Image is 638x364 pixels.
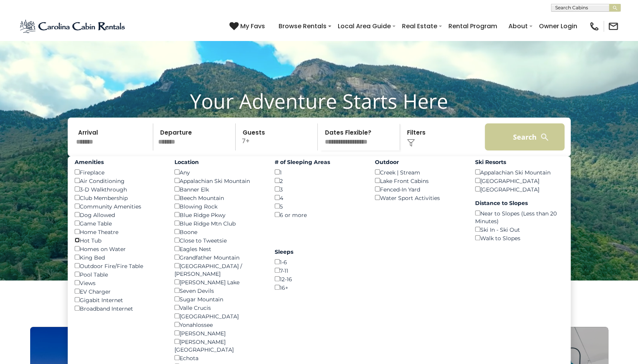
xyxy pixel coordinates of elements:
[275,258,363,266] div: 1-6
[589,21,600,32] img: phone-regular-black.png
[19,19,127,34] img: Blue-2.png
[75,168,163,176] div: Fireplace
[475,234,564,242] div: Walk to Slopes
[174,354,263,362] div: Echota
[475,199,564,207] label: Distance to Slopes
[275,158,363,166] label: # of Sleeping Areas
[75,193,163,202] div: Club Membership
[174,202,263,210] div: Blowing Rock
[75,236,163,244] div: Hot Tub
[275,176,363,185] div: 2
[240,21,265,31] span: My Favs
[445,19,501,33] a: Rental Program
[6,89,632,113] h1: Your Adventure Starts Here
[275,275,363,283] div: 12-16
[275,202,363,210] div: 5
[75,270,163,279] div: Pool Table
[75,202,163,210] div: Community Amenities
[75,244,163,253] div: Homes on Water
[174,158,263,166] label: Location
[275,193,363,202] div: 4
[375,168,464,176] div: Creek | Stream
[398,19,441,33] a: Real Estate
[174,303,263,312] div: Valle Crucis
[174,253,263,261] div: Grandfather Mountain
[174,337,263,354] div: [PERSON_NAME][GEOGRAPHIC_DATA]
[174,286,263,295] div: Seven Devils
[334,19,395,33] a: Local Area Guide
[275,168,363,176] div: 1
[475,185,564,193] div: [GEOGRAPHIC_DATA]
[505,19,532,33] a: About
[275,19,330,33] a: Browse Rentals
[275,185,363,193] div: 3
[475,225,564,234] div: Ski In - Ski Out
[535,19,581,33] a: Owner Login
[475,209,564,225] div: Near to Slopes (Less than 20 Minutes)
[540,132,549,142] img: search-regular-white.png
[174,219,263,227] div: Blue Ridge Mtn Club
[407,139,415,147] img: filter--v1.png
[229,21,267,31] a: My Favs
[174,176,263,185] div: Appalachian Ski Mountain
[475,176,564,185] div: [GEOGRAPHIC_DATA]
[275,210,363,219] div: 6 or more
[174,329,263,337] div: [PERSON_NAME]
[475,168,564,176] div: Appalachian Ski Mountain
[475,158,564,166] label: Ski Resorts
[275,266,363,275] div: 7-11
[174,295,263,303] div: Sugar Mountain
[174,168,263,176] div: Any
[75,253,163,261] div: King Bed
[174,185,263,193] div: Banner Elk
[174,320,263,329] div: Yonahlossee
[375,193,464,202] div: Water Sport Activities
[174,236,263,244] div: Close to Tweetsie
[75,296,163,304] div: Gigabit Internet
[174,193,263,202] div: Beech Mountain
[75,279,163,287] div: Views
[375,185,464,193] div: Fenced-In Yard
[75,185,163,193] div: 3-D Walkthrough
[174,278,263,286] div: [PERSON_NAME] Lake
[75,227,163,236] div: Home Theatre
[238,123,318,150] p: 7+
[375,158,464,166] label: Outdoor
[174,261,263,278] div: [GEOGRAPHIC_DATA] / [PERSON_NAME]
[75,287,163,296] div: EV Charger
[608,21,619,32] img: mail-regular-black.png
[75,210,163,219] div: Dog Allowed
[29,300,609,327] h3: Select Your Destination
[75,176,163,185] div: Air Conditioning
[174,312,263,320] div: [GEOGRAPHIC_DATA]
[275,283,363,292] div: 16+
[174,210,263,219] div: Blue Ridge Pkwy
[275,248,363,256] label: Sleeps
[174,244,263,253] div: Eagles Nest
[75,158,163,166] label: Amenities
[75,261,163,270] div: Outdoor Fire/Fire Table
[375,176,464,185] div: Lake Front Cabins
[174,227,263,236] div: Boone
[75,219,163,227] div: Game Table
[485,123,565,150] button: Search
[75,304,163,313] div: Broadband Internet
